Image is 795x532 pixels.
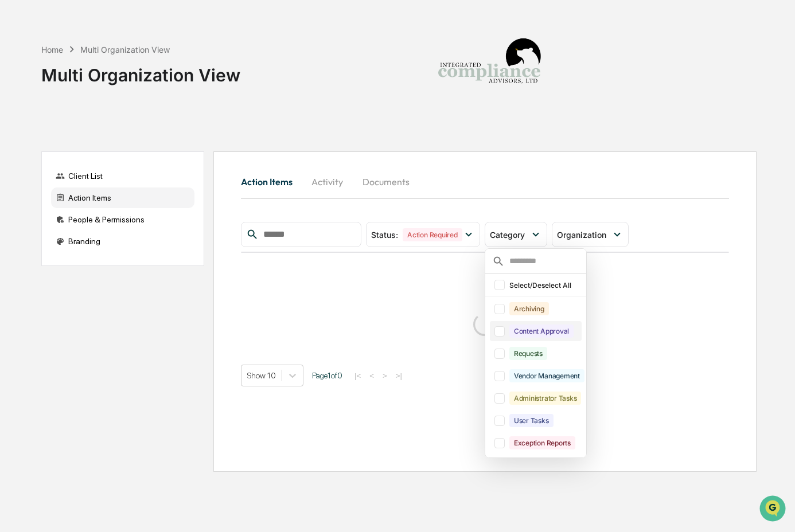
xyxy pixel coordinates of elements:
[241,168,302,195] button: Action Items
[81,194,139,203] a: Powered byPylon
[509,414,554,427] div: User Tasks
[366,371,377,381] button: <
[39,88,188,99] div: Start new chat
[509,369,584,382] div: Vendor Management
[23,166,72,178] span: Data Lookup
[302,168,353,195] button: Activity
[11,146,21,155] div: 🖐️
[490,230,525,240] span: Category
[509,324,574,338] div: Content Approval
[312,371,342,380] span: Page 1 of 0
[351,371,364,381] button: |<
[7,140,79,161] a: 🖐️Preclearance
[11,24,209,42] p: How can we help?
[23,144,74,156] span: Preclearance
[7,162,77,182] a: 🔎Data Lookup
[80,45,170,54] div: Multi Organization View
[79,140,147,161] a: 🗄️Attestations
[403,228,462,241] div: Action Required
[758,494,789,525] iframe: Open customer support
[51,209,194,230] div: People & Permissions
[371,230,398,240] span: Status :
[39,99,145,108] div: We're available if you need us!
[83,146,92,155] div: 🗄️
[509,347,547,360] div: Requests
[114,194,139,203] span: Pylon
[11,88,32,108] img: 1746055101610-c473b297-6a78-478c-a979-82029cc54cd1
[509,302,549,315] div: Archiving
[353,168,419,195] button: Documents
[51,187,194,208] div: Action Items
[557,230,606,240] span: Organization
[51,231,194,252] div: Branding
[51,166,194,186] div: Client List
[41,56,240,85] div: Multi Organization View
[509,392,581,405] div: Administrator Tasks
[509,281,579,290] div: Select/Deselect All
[379,371,391,381] button: >
[432,9,547,124] img: Integrated Compliance Advisors
[41,45,63,54] div: Home
[241,168,729,195] div: activity tabs
[392,371,406,381] button: >|
[11,167,21,177] div: 🔎
[195,91,209,105] button: Start new chat
[509,436,575,449] div: Exception Reports
[95,144,142,156] span: Attestations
